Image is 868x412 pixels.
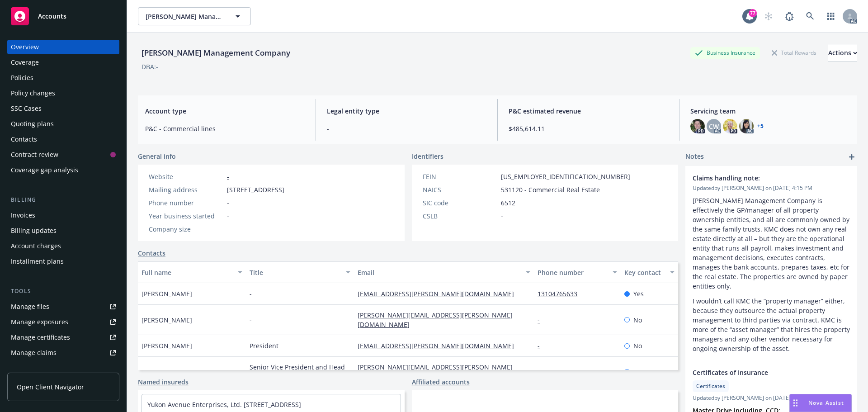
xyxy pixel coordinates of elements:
[822,7,840,25] a: Switch app
[538,268,607,277] div: Phone number
[828,44,857,62] button: Actions
[690,47,760,58] div: Business Insurance
[534,261,620,283] button: Phone number
[138,261,246,283] button: Full name
[633,367,642,377] span: No
[621,261,678,283] button: Key contact
[690,119,705,133] img: photo
[354,261,534,283] button: Email
[11,40,39,54] div: Overview
[693,368,826,377] span: Certificates of Insurance
[246,261,354,283] button: Title
[250,268,340,277] div: Title
[145,106,305,116] span: Account type
[11,346,57,360] div: Manage claims
[7,346,119,360] a: Manage claims
[250,315,252,325] span: -
[142,289,192,298] span: [PERSON_NAME]
[501,198,515,208] span: 6512
[7,287,119,296] div: Tools
[693,173,826,183] span: Claims handling note:
[780,7,798,25] a: Report a Bug
[142,268,232,277] div: Full name
[7,163,119,177] a: Coverage gap analysis
[7,132,119,147] a: Contacts
[633,289,644,298] span: Yes
[250,362,350,381] span: Senior Vice President and Head of Asset Management
[147,400,301,409] a: Yukon Avenue Enterprises, Ltd. [STREET_ADDRESS]
[633,315,642,325] span: No
[149,172,223,181] div: Website
[11,330,70,345] div: Manage certificates
[138,47,294,59] div: [PERSON_NAME] Management Company
[801,7,819,25] a: Search
[142,341,192,350] span: [PERSON_NAME]
[227,211,229,221] span: -
[358,268,520,277] div: Email
[693,196,850,291] p: [PERSON_NAME] Management Company is effectively the GP/manager of all property-ownership entities...
[7,71,119,85] a: Policies
[11,147,58,162] div: Contract review
[808,399,844,407] span: Nova Assist
[690,106,850,116] span: Servicing team
[412,377,470,387] a: Affiliated accounts
[7,208,119,223] a: Invoices
[790,394,801,412] div: Drag to move
[250,341,278,350] span: President
[145,124,305,133] span: P&C - Commercial lines
[7,361,119,375] a: Manage BORs
[7,330,119,345] a: Manage certificates
[138,248,165,258] a: Contacts
[693,394,850,402] span: Updated by [PERSON_NAME] on [DATE] 9:38 AM
[7,315,119,329] span: Manage exposures
[709,122,719,131] span: CW
[11,132,37,147] div: Contacts
[358,311,513,329] a: [PERSON_NAME][EMAIL_ADDRESS][PERSON_NAME][DOMAIN_NAME]
[696,382,725,390] span: Certificates
[423,198,497,208] div: SIC code
[789,394,852,412] button: Nova Assist
[38,13,66,20] span: Accounts
[7,4,119,29] a: Accounts
[538,368,547,376] a: -
[11,117,54,131] div: Quoting plans
[358,341,521,350] a: [EMAIL_ADDRESS][PERSON_NAME][DOMAIN_NAME]
[11,71,33,85] div: Policies
[509,124,668,133] span: $485,614.11
[624,268,665,277] div: Key contact
[757,123,764,129] a: +5
[146,12,224,21] span: [PERSON_NAME] Management Company
[11,361,53,375] div: Manage BORs
[11,254,64,269] div: Installment plans
[749,9,757,17] div: 77
[142,367,192,377] span: [PERSON_NAME]
[767,47,821,58] div: Total Rewards
[7,40,119,54] a: Overview
[138,7,251,25] button: [PERSON_NAME] Management Company
[501,211,503,221] span: -
[11,208,35,223] div: Invoices
[227,224,229,234] span: -
[846,152,857,162] a: add
[138,152,176,161] span: General info
[149,211,223,221] div: Year business started
[142,315,192,325] span: [PERSON_NAME]
[11,299,49,314] div: Manage files
[7,86,119,100] a: Policy changes
[327,124,486,133] span: -
[538,289,585,298] a: 13104765633
[227,198,229,208] span: -
[227,172,229,181] a: -
[11,315,68,329] div: Manage exposures
[423,185,497,194] div: NAICS
[693,296,850,353] p: I wouldn’t call KMC the “property manager” either, because they outsource the actual property man...
[412,152,443,161] span: Identifiers
[327,106,486,116] span: Legal entity type
[739,119,754,133] img: photo
[11,239,61,253] div: Account charges
[538,341,547,350] a: -
[685,166,857,360] div: Claims handling note:Updatedby [PERSON_NAME] on [DATE] 4:15 PM[PERSON_NAME] Management Company is...
[501,172,630,181] span: [US_EMPLOYER_IDENTIFICATION_NUMBER]
[149,224,223,234] div: Company size
[11,163,78,177] div: Coverage gap analysis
